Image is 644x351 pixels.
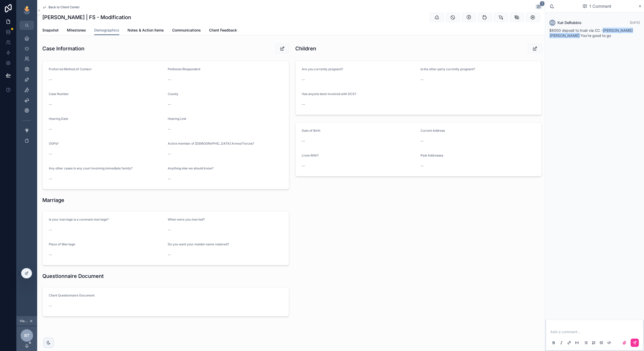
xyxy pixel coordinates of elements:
span: Do you want your maiden name restored? [168,242,229,246]
span: Active member of [DEMOGRAPHIC_DATA] Armed Forces? [168,142,254,145]
span: Place of Marriage [49,242,75,246]
span: KD [550,21,555,25]
a: Notes & Action Items [128,26,164,36]
span: -- [49,127,52,132]
span: Anything else we should know? [168,166,213,170]
h1: Case Information [42,45,84,52]
span: Notes & Action Items [128,28,164,33]
span: -- [420,163,424,168]
span: Snapshot [42,28,59,33]
span: -- [302,163,305,168]
span: -- [168,127,171,132]
h1: Children [295,45,316,52]
span: -- [302,77,305,82]
span: -- [49,227,52,232]
span: -- [168,227,171,232]
span: Current Address [420,129,445,132]
span: Lives With? [302,153,319,157]
span: Client Questionnaire Document [49,293,94,297]
a: Client Feedback [209,26,237,36]
span: Has anyone been involved with DCS? [302,92,356,96]
span: BT [24,332,29,339]
h1: [PERSON_NAME] | FS - Modification [42,14,131,21]
span: Client Feedback [209,28,237,33]
span: Hearing Date [49,117,68,121]
div: scrollable content [17,30,37,152]
span: Are you currently pregnant? [302,67,343,71]
span: -- [168,102,171,107]
span: Past Addresses [420,153,443,157]
span: [DATE] [630,21,640,25]
span: Milestones [67,28,86,33]
span: Case Number [49,92,69,96]
span: 1 [540,1,545,6]
span: Date of Birth [302,129,320,132]
span: OOPs? [49,142,59,145]
a: Milestones [67,26,86,36]
span: Any other cases in any court involving immediate family? [49,166,132,170]
span: -- [49,77,52,82]
button: 1 [536,4,542,10]
span: -- [168,252,171,257]
span: -- [49,303,52,308]
span: Kat DeRubbio [558,20,581,25]
span: [PERSON_NAME] [549,33,580,38]
span: -- [168,176,171,181]
span: County [168,92,178,96]
span: -- [168,151,171,157]
span: Hearing Link [168,117,186,121]
span: -- [420,138,424,144]
span: Viewing as [PERSON_NAME] [20,319,28,323]
span: -- [302,138,305,144]
span: -- [49,252,52,257]
span: $8000 deposit to trust via CC - You're good to go [549,28,634,38]
img: App logo [23,6,31,14]
a: Back to Client Center [42,5,80,9]
h1: Questionnaire Document [42,272,104,280]
span: Petitioner/Respondent [168,67,200,71]
a: Snapshot [42,26,59,36]
span: -- [420,77,424,82]
span: Is the other party currently pregnant? [420,67,475,71]
h1: Marriage [42,197,64,204]
span: 1 Comment [589,3,611,9]
a: Communications [172,26,201,36]
span: -- [168,77,171,82]
span: Demographics [94,28,119,33]
span: Communications [172,28,201,33]
span: -- [302,102,305,107]
span: -- [49,102,52,107]
span: -- [49,176,52,181]
span: Is your marriage is a covenant marriage? [49,217,109,221]
span: Preferred Method of Contact [49,67,91,71]
span: -- [49,151,52,157]
span: [PERSON_NAME] [602,28,633,33]
a: Demographics [94,26,119,35]
span: When were you married? [168,217,205,221]
span: Back to Client Center [49,5,80,9]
